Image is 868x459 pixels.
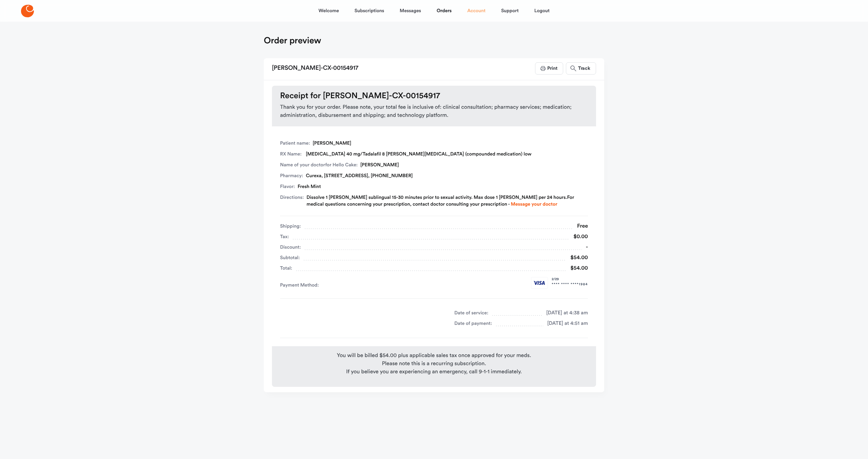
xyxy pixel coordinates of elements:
span: 2 / 29 [552,277,588,282]
h1: Order preview [264,35,321,46]
span: for Hello Cake [325,163,356,167]
span: Thank you for your order. Please note, your total fee is inclusive of: clinical consultation; pha... [280,103,588,120]
h3: Receipt for [PERSON_NAME]-CX-00154917 [280,91,588,101]
div: $0.00 [569,232,588,242]
a: Subscriptions [355,3,384,19]
div: Fresh Mint [280,183,588,190]
a: Message your doctor [511,202,557,207]
span: Patient name: [280,140,310,147]
span: Print [547,66,557,71]
span: Discount: [280,243,301,252]
div: [DATE] at 4:51 am [543,319,588,328]
span: Flavor: [280,183,295,190]
a: Logout [534,3,550,19]
button: Print [535,62,563,75]
div: [MEDICAL_DATA] 40 mg/Tadalafil 8 [PERSON_NAME][MEDICAL_DATA] (compounded medication) low [280,151,588,158]
div: You will be billed $54.00 plus applicable sales tax once approved for your meds. [277,352,591,360]
a: Support [501,3,519,19]
div: [PERSON_NAME] [280,140,588,147]
span: RX Name: [280,151,303,158]
a: Messages [400,3,421,19]
span: Total: [280,264,292,273]
h2: [PERSON_NAME]-CX-00154917 [272,62,358,75]
div: $54.00 [566,264,588,273]
span: Date of payment: [454,319,492,328]
button: Track [566,62,596,75]
span: Subtotal: [280,253,300,263]
div: [PERSON_NAME] [280,162,588,168]
div: Free [573,222,588,231]
span: Track [577,66,590,71]
a: Orders [437,3,452,19]
span: Payment Method: [280,281,322,289]
a: Account [467,3,486,19]
span: Name of your doctor : [280,162,358,168]
span: Date of service: [454,308,488,318]
a: Welcome [318,3,339,19]
span: Pharmacy: [280,172,303,179]
div: If you believe you are experiencing an emergency, call 9-1-1 immediately. [277,368,591,376]
span: Shipping: [280,222,301,231]
span: Tax: [280,232,289,242]
div: - [582,243,588,252]
img: visa [531,277,548,289]
span: Directions: [280,194,304,208]
div: Please note this is a recurring subscription. [277,360,591,368]
div: $54.00 [566,253,588,263]
div: Dissolve 1 [PERSON_NAME] sublingual 15-30 minutes prior to sexual activity. Max dose 1 [PERSON_NA... [307,194,588,208]
div: [DATE] at 4:38 am [542,308,588,318]
div: Curexa, [STREET_ADDRESS], [PHONE_NUMBER] [280,172,588,179]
